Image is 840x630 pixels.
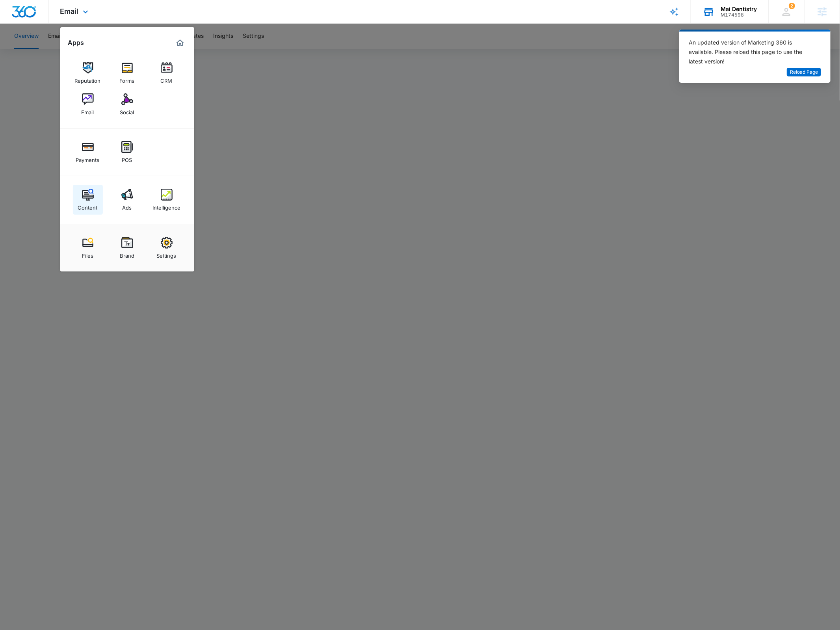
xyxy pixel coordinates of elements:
span: 2 [789,3,795,9]
div: An updated version of Marketing 360 is available. Please reload this page to use the latest version! [689,38,812,66]
div: POS [122,153,132,163]
div: Files [82,249,93,259]
a: Forms [112,58,142,88]
a: CRM [152,58,182,88]
a: Email [73,89,103,119]
div: Intelligence [152,201,180,211]
a: Marketing 360® Dashboard [174,37,186,49]
div: Payments [76,153,100,163]
div: Email [82,105,94,115]
a: Intelligence [152,185,182,215]
div: Ads [123,201,132,211]
div: Forms [120,74,135,84]
div: Content [78,201,98,211]
a: Ads [112,185,142,215]
div: account id [721,12,757,18]
span: Email [60,7,79,15]
a: Files [73,233,103,263]
a: Social [112,89,142,119]
div: Reputation [75,74,101,84]
span: Reload Page [790,69,818,76]
a: Payments [73,137,103,167]
a: Content [73,185,103,215]
button: Reload Page [787,68,821,77]
div: notifications count [789,3,795,9]
div: CRM [161,74,173,84]
a: Brand [112,233,142,263]
div: Settings [157,249,177,259]
div: Brand [120,249,134,259]
h2: Apps [68,39,84,46]
div: account name [721,6,757,12]
a: Reputation [73,58,103,88]
a: Settings [152,233,182,263]
div: Social [120,105,134,115]
a: POS [112,137,142,167]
